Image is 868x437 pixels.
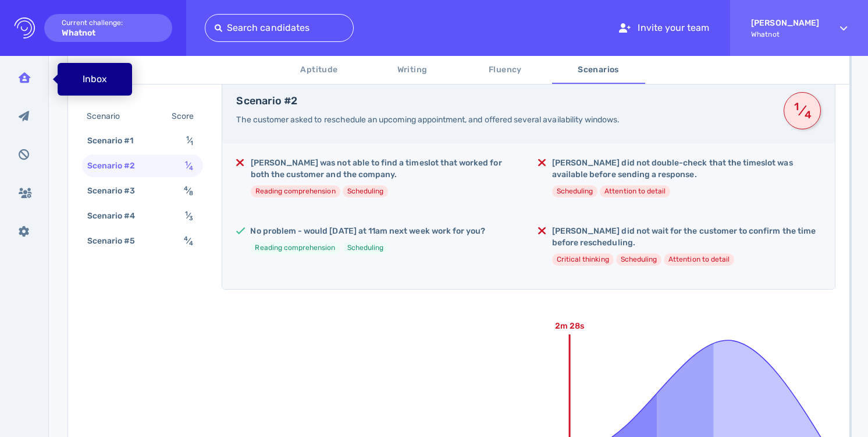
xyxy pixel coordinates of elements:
h5: No problem - would [DATE] at 11am next week work for you? [250,225,485,237]
sub: 4 [189,164,193,172]
li: Critical thinking [552,253,614,266]
div: Scenario #5 [85,232,150,249]
strong: [PERSON_NAME] [751,18,819,28]
li: Reading comprehension [251,185,340,198]
li: Attention to detail [664,253,734,266]
sup: 1 [185,160,188,167]
li: Scheduling [343,185,389,198]
li: Scheduling [343,242,389,254]
li: Reading comprehension [250,242,340,254]
sub: 4 [189,239,193,247]
span: Scenarios [559,63,638,77]
div: Score [169,108,201,125]
div: Scenario #3 [85,182,150,199]
span: Whatnot [751,30,819,38]
span: ⁄ [185,211,193,221]
div: Scenario [84,108,134,125]
sup: 1 [792,105,801,108]
li: Attention to detail [600,185,670,198]
sub: 4 [803,114,812,116]
sup: 1 [186,135,189,142]
span: ⁄ [184,186,193,196]
sup: 4 [184,185,188,192]
h5: [PERSON_NAME] was not able to find a timeslot that worked for both the customer and the company. [251,157,520,181]
div: Scenario #2 [85,157,150,174]
div: Scenario #1 [85,132,148,149]
h5: [PERSON_NAME] did not wait for the customer to confirm the time before rescheduling. [552,225,821,249]
span: Writing [373,63,452,77]
span: ⁄ [792,100,812,121]
div: Scenario #4 [85,207,150,224]
span: ⁄ [186,136,193,146]
sup: 4 [184,235,188,242]
sub: 3 [189,214,193,222]
sub: 1 [190,139,193,147]
span: ⁄ [185,161,193,171]
span: ⁄ [184,236,193,246]
sub: 8 [189,189,193,197]
li: Scheduling [552,185,598,198]
span: The customer asked to reschedule an upcoming appointment, and offered several availability windows. [236,115,620,125]
li: Scheduling [616,253,662,266]
text: 2m 28s [555,321,584,331]
h4: Scenario #2 [236,95,770,108]
span: Fluency [466,63,545,77]
span: Aptitude [280,63,359,77]
h5: [PERSON_NAME] did not double-check that the timeslot was available before sending a response. [552,157,821,181]
sup: 1 [185,210,188,217]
